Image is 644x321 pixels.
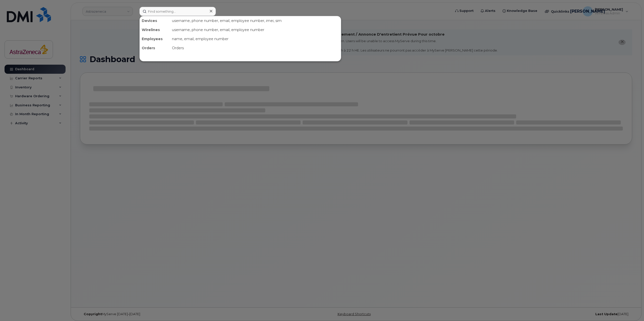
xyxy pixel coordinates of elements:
[170,25,341,34] div: username, phone number, email, employee number
[140,43,170,53] div: Orders
[170,34,341,43] div: name, email, employee number
[140,34,170,43] div: Employees
[170,16,341,25] div: username, phone number, email, employee number, imei, sim
[170,43,341,53] div: Orders
[140,16,170,25] div: Devices
[140,25,170,34] div: Wirelines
